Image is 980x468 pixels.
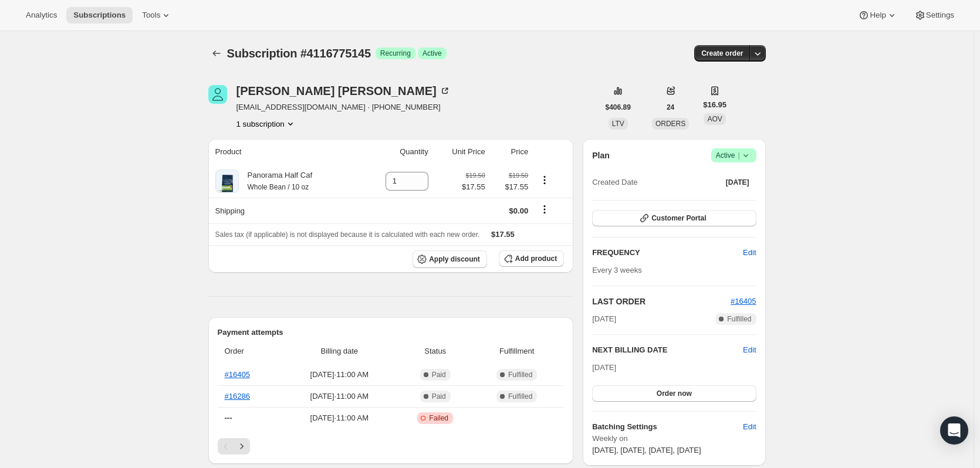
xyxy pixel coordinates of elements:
span: [DATE] · 11:00 AM [285,391,394,402]
h2: LAST ORDER [592,296,731,307]
button: Analytics [19,7,64,23]
span: Fulfilled [727,314,751,324]
span: [EMAIL_ADDRESS][DOMAIN_NAME] · [PHONE_NUMBER] [236,101,451,113]
button: Apply discount [413,250,487,268]
button: $406.89 [599,99,638,116]
span: Edit [743,421,756,433]
span: Order now [657,389,692,398]
span: --- [225,413,232,422]
span: Fulfillment [477,345,557,357]
span: Billing date [285,345,394,357]
button: Order now [592,385,756,402]
span: $0.00 [509,206,529,215]
span: Subscriptions [73,11,126,20]
span: [DATE] [592,363,616,372]
span: $406.89 [606,103,631,112]
div: [PERSON_NAME] [PERSON_NAME] [236,85,451,97]
span: Weekly on [592,433,756,445]
nav: Pagination [218,438,565,455]
a: #16405 [225,370,250,379]
th: Quantity [361,139,432,165]
span: AOV [707,115,722,123]
button: Subscriptions [208,45,225,62]
th: Product [208,139,361,165]
th: Order [218,338,282,364]
span: [DATE] · 11:00 AM [285,369,394,381]
span: Fulfilled [508,392,532,401]
span: Apply discount [429,255,480,264]
th: Price [489,139,532,165]
span: Add product [515,254,557,263]
span: Settings [926,11,954,20]
span: $17.55 [491,230,515,239]
th: Unit Price [432,139,489,165]
div: Open Intercom Messenger [940,416,968,445]
span: $16.95 [703,99,726,111]
span: Recurring [380,49,411,58]
button: Create order [694,45,750,62]
span: Every 3 weeks [592,266,642,274]
h6: Batching Settings [592,421,743,433]
a: #16405 [731,297,756,306]
span: Sales tax (if applicable) is not displayed because it is calculated with each new order. [215,230,480,239]
button: Tools [135,7,179,23]
span: Analytics [26,11,57,20]
small: $19.50 [509,172,528,179]
span: Customer Portal [651,213,706,223]
span: Tools [142,11,160,20]
span: 24 [667,103,674,112]
button: Shipping actions [535,203,554,216]
a: #16286 [225,392,250,401]
span: Mikaela Norman [208,85,227,104]
small: Whole Bean / 10 oz [248,183,309,191]
h2: FREQUENCY [592,247,743,259]
button: Edit [736,243,763,262]
button: Product actions [236,118,296,130]
button: #16405 [731,296,756,307]
button: Add product [499,250,564,267]
span: [DATE], [DATE], [DATE], [DATE] [592,446,701,455]
div: Panorama Half Caf [239,169,313,193]
span: Create order [701,49,743,58]
span: Status [401,345,469,357]
small: $19.50 [466,172,485,179]
button: Customer Portal [592,210,756,226]
span: Active [423,49,442,58]
button: [DATE] [719,174,756,191]
span: LTV [612,120,624,128]
span: Active [716,150,752,161]
button: Help [851,7,904,23]
span: Help [870,11,886,20]
span: $17.55 [462,181,485,193]
span: Subscription #4116775145 [227,47,371,60]
span: Paid [432,370,446,379]
button: Edit [736,418,763,436]
span: Edit [743,247,756,259]
span: Failed [429,413,448,423]
span: [DATE] [726,178,749,187]
span: | [738,151,739,160]
img: product img [215,169,239,193]
button: Next [234,438,250,455]
span: Fulfilled [508,370,532,379]
span: [DATE] · 11:00 AM [285,412,394,424]
button: Settings [907,7,961,23]
h2: Payment attempts [218,327,565,338]
h2: Plan [592,150,610,161]
h2: NEXT BILLING DATE [592,344,743,356]
button: Product actions [535,174,554,186]
span: Created Date [592,177,637,188]
button: 24 [660,99,681,116]
span: ORDERS [655,120,685,128]
span: Paid [432,392,446,401]
span: $17.55 [492,181,528,193]
button: Edit [743,344,756,356]
span: [DATE] [592,313,616,325]
button: Subscriptions [66,7,133,23]
th: Shipping [208,198,361,223]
